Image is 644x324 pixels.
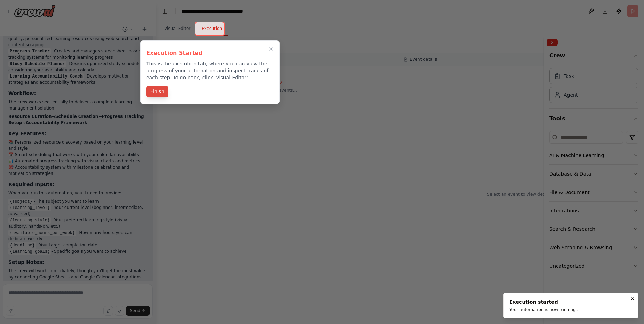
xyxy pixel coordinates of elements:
[267,45,275,53] button: Close walkthrough
[146,86,168,97] button: Finish
[160,6,170,16] button: Hide left sidebar
[509,299,580,306] div: Execution started
[146,60,274,81] p: This is the execution tab, where you can view the progress of your automation and inspect traces ...
[146,49,274,57] h3: Execution Started
[509,307,580,313] div: Your automation is now running...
